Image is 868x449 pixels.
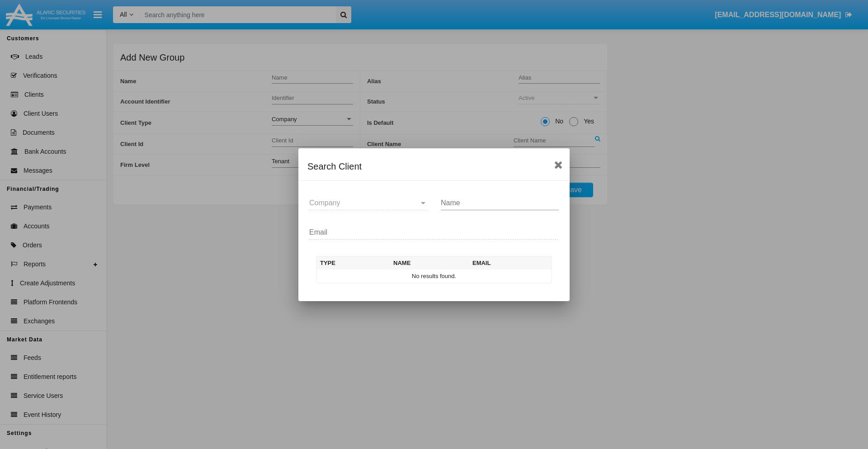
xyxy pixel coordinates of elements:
td: No results found. [316,269,552,283]
th: Type [316,256,390,269]
div: Search Client [307,159,561,174]
span: Company [309,199,340,207]
th: Email [469,256,552,269]
th: Name [390,256,469,269]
